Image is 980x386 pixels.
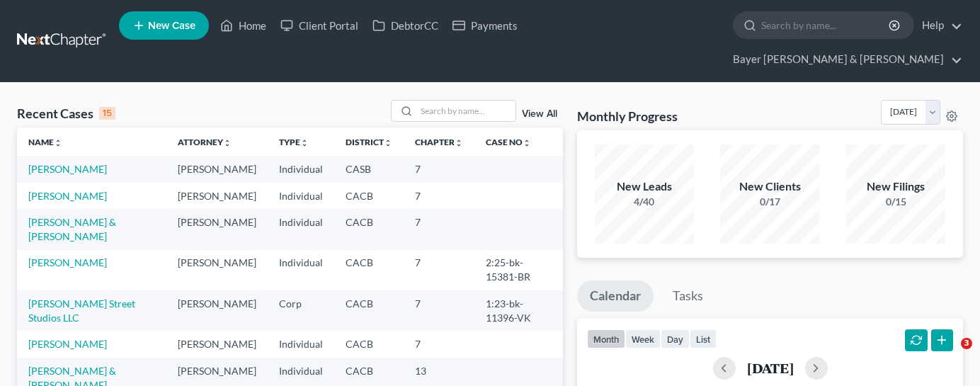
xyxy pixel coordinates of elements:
[404,209,474,249] td: 7
[846,178,945,195] div: New Filings
[334,209,404,249] td: CACB
[279,137,309,147] a: Typeunfold_more
[404,331,474,357] td: 7
[690,329,717,348] button: list
[474,250,563,290] td: 2:25-bk-15381-BR
[595,178,694,195] div: New Leads
[334,331,404,357] td: CACB
[166,209,268,249] td: [PERSON_NAME]
[445,13,525,38] a: Payments
[961,338,972,349] span: 3
[28,216,116,242] a: [PERSON_NAME] & [PERSON_NAME]
[334,250,404,290] td: CACB
[28,163,107,175] a: [PERSON_NAME]
[522,109,557,119] a: View All
[334,156,404,182] td: CASB
[625,329,661,348] button: week
[720,178,819,195] div: New Clients
[404,156,474,182] td: 7
[300,139,309,147] i: unfold_more
[148,21,195,31] span: New Case
[416,101,515,121] input: Search by name...
[661,329,690,348] button: day
[577,280,654,312] a: Calendar
[455,139,463,147] i: unfold_more
[273,13,365,38] a: Client Portal
[365,13,445,38] a: DebtorCC
[166,183,268,209] td: [PERSON_NAME]
[474,290,563,331] td: 1:23-bk-11396-VK
[223,139,232,147] i: unfold_more
[915,13,962,38] a: Help
[17,105,115,122] div: Recent Cases
[54,139,62,147] i: unfold_more
[268,250,334,290] td: Individual
[268,331,334,357] td: Individual
[726,47,962,72] a: Bayer [PERSON_NAME] & [PERSON_NAME]
[334,290,404,331] td: CACB
[166,290,268,331] td: [PERSON_NAME]
[268,290,334,331] td: Corp
[404,250,474,290] td: 7
[178,137,232,147] a: Attorneyunfold_more
[213,13,273,38] a: Home
[932,338,966,372] iframe: Intercom live chat
[660,280,716,312] a: Tasks
[268,209,334,249] td: Individual
[28,297,135,324] a: [PERSON_NAME] Street Studios LLC
[28,256,107,268] a: [PERSON_NAME]
[846,195,945,209] div: 0/15
[166,156,268,182] td: [PERSON_NAME]
[268,156,334,182] td: Individual
[166,250,268,290] td: [PERSON_NAME]
[268,183,334,209] td: Individual
[384,139,392,147] i: unfold_more
[720,195,819,209] div: 0/17
[523,139,531,147] i: unfold_more
[99,107,115,120] div: 15
[587,329,625,348] button: month
[28,338,107,350] a: [PERSON_NAME]
[747,361,794,375] h2: [DATE]
[404,290,474,331] td: 7
[761,12,891,38] input: Search by name...
[404,183,474,209] td: 7
[577,108,678,125] h3: Monthly Progress
[595,195,694,209] div: 4/40
[415,137,463,147] a: Chapterunfold_more
[486,137,531,147] a: Case Nounfold_more
[334,183,404,209] td: CACB
[166,331,268,357] td: [PERSON_NAME]
[346,137,392,147] a: Districtunfold_more
[28,137,62,147] a: Nameunfold_more
[28,190,107,202] a: [PERSON_NAME]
